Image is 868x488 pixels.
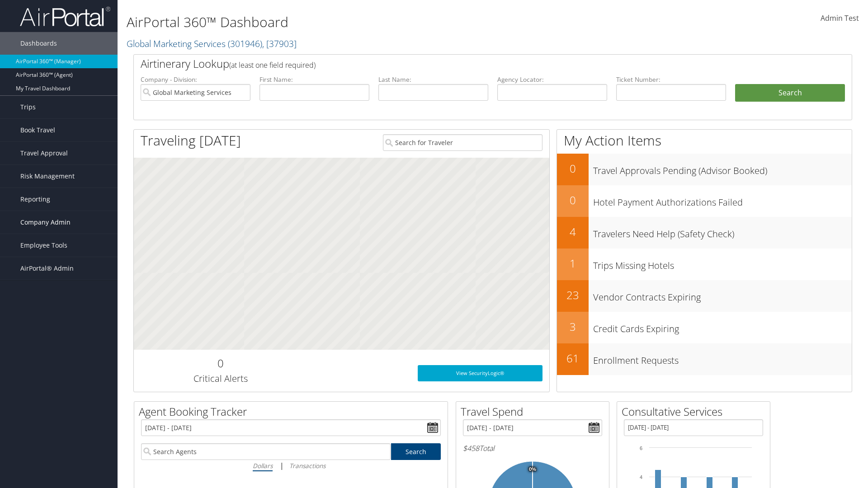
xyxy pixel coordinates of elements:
span: (at least one field required) [229,60,316,70]
span: Company Admin [20,211,71,234]
span: $458 [463,443,479,453]
h2: 4 [557,224,589,239]
h1: AirPortal 360™ Dashboard [127,13,615,32]
h2: Travel Spend [461,404,609,419]
div: | [141,460,441,471]
h6: Total [463,443,602,453]
label: Company - Division: [141,75,250,84]
span: Admin Test [821,13,859,23]
h2: 0 [141,356,300,371]
tspan: 6 [640,446,642,451]
a: 23Vendor Contracts Expiring [557,280,852,312]
h3: Travelers Need Help (Safety Check) [593,223,852,240]
h2: 0 [557,161,589,176]
input: Search Agents [141,443,391,460]
h3: Hotel Payment Authorizations Failed [593,192,852,209]
h1: Traveling [DATE] [141,131,241,150]
h2: 0 [557,192,589,208]
h2: Airtinerary Lookup [141,56,785,71]
button: Search [735,84,845,102]
h3: Critical Alerts [141,372,300,385]
a: 0Travel Approvals Pending (Advisor Booked) [557,154,852,185]
a: Admin Test [821,5,859,33]
span: AirPortal® Admin [20,257,74,280]
a: Search [391,443,441,460]
h2: 1 [557,256,589,271]
label: Ticket Number: [616,75,726,84]
label: Agency Locator: [497,75,607,84]
label: Last Name: [378,75,488,84]
h2: 61 [557,351,589,366]
a: 1Trips Missing Hotels [557,249,852,280]
a: 4Travelers Need Help (Safety Check) [557,217,852,249]
h3: Vendor Contracts Expiring [593,286,852,304]
h3: Credit Cards Expiring [593,318,852,335]
span: Travel Approval [20,142,68,164]
h2: 3 [557,319,589,334]
span: Dashboards [20,32,57,55]
i: Dollars [253,461,273,470]
span: Trips [20,96,36,118]
h3: Trips Missing Hotels [593,255,852,272]
span: ( 301946 ) [228,38,262,50]
input: Search for Traveler [383,134,542,151]
tspan: 0% [529,467,536,472]
span: Reporting [20,188,50,211]
span: Book Travel [20,119,55,141]
tspan: 4 [640,474,642,480]
a: 61Enrollment Requests [557,343,852,375]
h2: Agent Booking Tracker [139,404,448,419]
a: 3Credit Cards Expiring [557,312,852,343]
h3: Enrollment Requests [593,350,852,367]
label: First Name: [259,75,369,84]
i: Transactions [289,461,325,470]
span: Risk Management [20,165,75,188]
span: Employee Tools [20,234,67,257]
a: Global Marketing Services [127,38,297,50]
h1: My Action Items [557,131,852,150]
a: View SecurityLogic® [418,365,542,381]
a: 0Hotel Payment Authorizations Failed [557,185,852,217]
h2: 23 [557,287,589,303]
h3: Travel Approvals Pending (Advisor Booked) [593,160,852,177]
img: airportal-logo.png [20,6,110,27]
span: , [ 37903 ] [262,38,297,50]
h2: Consultative Services [622,404,770,419]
